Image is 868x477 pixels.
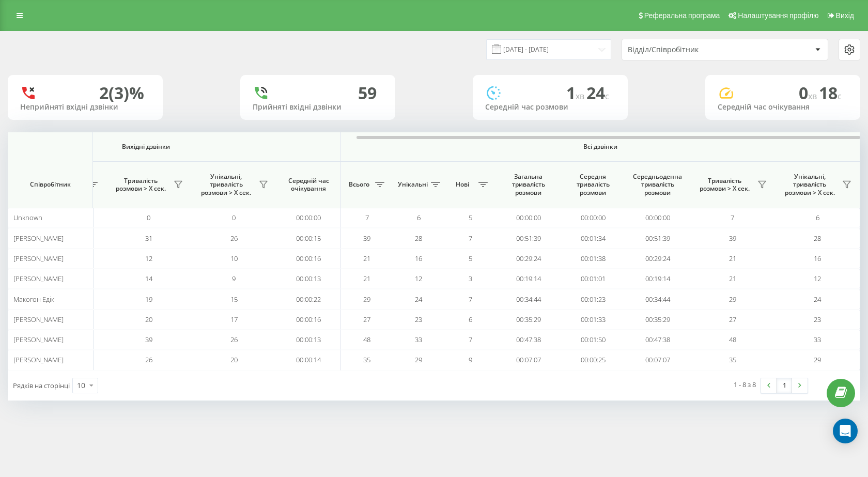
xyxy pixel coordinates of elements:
[561,228,625,248] td: 00:01:34
[731,213,734,222] span: 7
[814,315,821,324] span: 23
[358,83,377,103] div: 59
[13,254,64,263] span: [PERSON_NAME]
[363,274,370,283] span: 21
[566,82,586,104] span: 1
[415,315,422,324] span: 23
[276,330,341,350] td: 00:00:13
[496,330,561,350] td: 00:47:38
[145,335,152,344] span: 39
[777,378,792,393] a: 1
[13,315,64,324] span: [PERSON_NAME]
[836,11,854,20] span: Вихід
[398,180,428,189] span: Унікальні
[346,180,372,189] span: Всього
[625,330,690,350] td: 00:47:38
[13,355,64,364] span: [PERSON_NAME]
[13,274,64,283] span: [PERSON_NAME]
[276,208,341,228] td: 00:00:00
[799,82,819,104] span: 0
[77,380,85,391] div: 10
[145,315,152,324] span: 20
[230,234,238,243] span: 26
[196,173,256,197] span: Унікальні, тривалість розмови > Х сек.
[729,295,736,304] span: 29
[586,82,609,104] span: 24
[363,315,370,324] span: 27
[415,254,422,263] span: 16
[145,254,152,263] span: 12
[496,249,561,269] td: 00:29:24
[625,350,690,370] td: 00:07:07
[695,177,754,193] span: Тривалість розмови > Х сек.
[147,213,150,222] span: 0
[628,45,751,54] div: Відділ/Співробітник
[814,295,821,304] span: 24
[469,213,472,222] span: 5
[729,355,736,364] span: 35
[469,274,472,283] span: 3
[625,249,690,269] td: 00:29:24
[734,379,756,390] div: 1 - 8 з 8
[819,82,842,104] span: 18
[496,269,561,289] td: 00:19:14
[13,381,70,390] span: Рядків на сторінці
[365,213,369,222] span: 7
[415,234,422,243] span: 28
[633,173,682,197] span: Середньоденна тривалість розмови
[561,289,625,309] td: 00:01:23
[625,269,690,289] td: 00:19:14
[469,335,472,344] span: 7
[145,355,152,364] span: 26
[814,254,821,263] span: 16
[450,180,475,189] span: Нові
[415,274,422,283] span: 12
[230,335,238,344] span: 26
[729,315,736,324] span: 27
[808,90,819,102] span: хв
[469,315,472,324] span: 6
[415,335,422,344] span: 33
[729,274,736,283] span: 21
[276,289,341,309] td: 00:00:22
[99,83,144,103] div: 2 (3)%
[13,295,54,304] span: Макогон Едік
[276,269,341,289] td: 00:00:13
[625,310,690,330] td: 00:35:29
[729,254,736,263] span: 21
[13,234,64,243] span: [PERSON_NAME]
[469,234,472,243] span: 7
[568,173,617,197] span: Середня тривалість розмови
[561,269,625,289] td: 00:01:01
[496,350,561,370] td: 00:07:07
[363,254,370,263] span: 21
[363,335,370,344] span: 48
[576,90,586,102] span: хв
[605,90,609,102] span: c
[284,177,333,193] span: Середній час очікування
[230,355,238,364] span: 20
[276,249,341,269] td: 00:00:16
[469,254,472,263] span: 5
[415,295,422,304] span: 24
[816,213,819,222] span: 6
[561,330,625,350] td: 00:01:50
[13,335,64,344] span: [PERSON_NAME]
[561,208,625,228] td: 00:00:00
[780,173,839,197] span: Унікальні, тривалість розмови > Х сек.
[718,103,848,112] div: Середній час очікування
[814,355,821,364] span: 29
[833,419,858,443] div: Open Intercom Messenger
[625,289,690,309] td: 00:34:44
[625,228,690,248] td: 00:51:39
[276,228,341,248] td: 00:00:15
[230,254,238,263] span: 10
[232,274,236,283] span: 9
[814,234,821,243] span: 28
[17,180,84,189] span: Співробітник
[230,315,238,324] span: 17
[371,143,829,151] span: Всі дзвінки
[13,213,42,222] span: Unknown
[145,234,152,243] span: 31
[363,234,370,243] span: 39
